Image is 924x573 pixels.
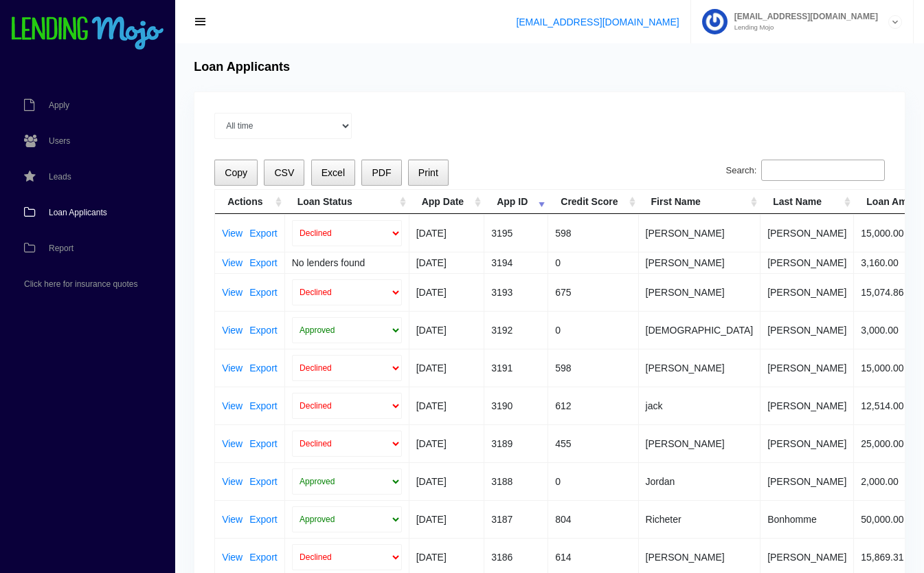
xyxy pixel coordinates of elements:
a: Export [249,401,277,411]
a: View [222,288,243,297]
td: [PERSON_NAME] [760,273,854,311]
th: First Name: activate to sort column ascending [639,190,761,214]
span: Report [49,244,74,252]
td: [DATE] [409,273,484,311]
button: CSV [264,160,304,186]
img: logo-small.png [10,17,165,51]
td: 3192 [484,311,548,349]
span: Leads [49,173,71,181]
button: Excel [311,160,356,186]
button: Print [408,160,449,186]
a: Export [249,439,277,448]
button: Copy [214,160,258,186]
th: App Date: activate to sort column ascending [409,190,484,214]
td: [PERSON_NAME] [639,214,761,252]
a: Export [249,515,277,524]
td: [PERSON_NAME] [639,349,761,387]
span: Apply [49,101,69,109]
span: Loan Applicants [49,208,107,217]
td: Bonhomme [760,500,854,538]
td: 598 [548,349,638,387]
a: Export [249,325,277,335]
td: [DATE] [409,311,484,349]
td: 804 [548,500,638,538]
td: 3187 [484,500,548,538]
td: Jordan [639,462,761,500]
td: [DATE] [409,387,484,424]
td: 612 [548,387,638,424]
td: [DATE] [409,462,484,500]
td: [PERSON_NAME] [760,424,854,462]
td: [PERSON_NAME] [760,252,854,273]
a: View [222,439,243,448]
td: 3191 [484,349,548,387]
img: Profile image [702,9,728,34]
td: [PERSON_NAME] [760,214,854,252]
td: [DATE] [409,252,484,273]
a: [EMAIL_ADDRESS][DOMAIN_NAME] [516,17,679,28]
td: 3190 [484,387,548,424]
td: [DEMOGRAPHIC_DATA] [639,311,761,349]
small: Lending Mojo [728,24,878,31]
td: [PERSON_NAME] [639,424,761,462]
a: Export [249,228,277,238]
span: CSV [274,167,294,178]
td: [PERSON_NAME] [760,462,854,500]
a: View [222,515,243,524]
a: View [222,228,243,238]
a: View [222,477,243,486]
td: 3193 [484,273,548,311]
span: Excel [322,167,345,178]
td: [DATE] [409,424,484,462]
input: Search: [761,160,885,182]
td: [PERSON_NAME] [639,252,761,273]
td: [PERSON_NAME] [639,273,761,311]
td: 0 [548,252,638,273]
a: Export [249,552,277,562]
span: Copy [225,167,247,178]
label: Search: [726,160,885,182]
button: PDF [361,160,401,186]
a: View [222,363,243,373]
a: View [222,325,243,335]
td: 3189 [484,424,548,462]
td: 675 [548,273,638,311]
a: Export [249,477,277,486]
a: View [222,552,243,562]
td: [DATE] [409,349,484,387]
td: [PERSON_NAME] [760,387,854,424]
th: Last Name: activate to sort column ascending [760,190,854,214]
th: Loan Status: activate to sort column ascending [285,190,409,214]
th: App ID: activate to sort column ascending [484,190,548,214]
a: View [222,258,243,268]
td: [PERSON_NAME] [760,311,854,349]
span: PDF [372,167,391,178]
td: [DATE] [409,500,484,538]
td: 0 [548,462,638,500]
span: Click here for insurance quotes [24,280,137,288]
td: No lenders found [285,252,409,273]
a: Export [249,288,277,297]
a: View [222,401,243,411]
td: jack [639,387,761,424]
th: Credit Score: activate to sort column ascending [548,190,638,214]
td: 0 [548,311,638,349]
td: 598 [548,214,638,252]
td: Richeter [639,500,761,538]
span: Print [418,167,438,178]
th: Actions: activate to sort column ascending [215,190,285,214]
span: Users [49,137,70,145]
td: 3195 [484,214,548,252]
td: [DATE] [409,214,484,252]
td: [PERSON_NAME] [760,349,854,387]
a: Export [249,258,277,268]
td: 3194 [484,252,548,273]
a: Export [249,363,277,373]
h4: Loan Applicants [194,60,290,75]
span: [EMAIL_ADDRESS][DOMAIN_NAME] [728,12,878,21]
td: 455 [548,424,638,462]
td: 3188 [484,462,548,500]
